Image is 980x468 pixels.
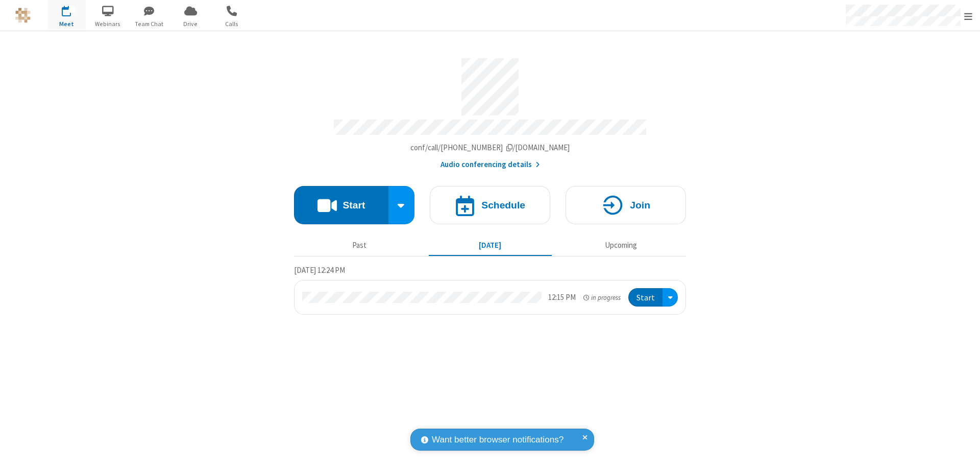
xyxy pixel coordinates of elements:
[89,19,127,29] span: Webinars
[294,264,686,315] section: Today's Meetings
[213,19,251,29] span: Calls
[294,51,686,171] section: Account details
[481,200,525,210] h4: Schedule
[388,186,415,224] div: Start conference options
[663,288,678,307] div: Open menu
[410,143,570,152] span: Copy my meeting room link
[294,265,345,275] span: [DATE] 12:24 PM
[429,236,552,255] button: [DATE]
[430,186,550,224] button: Schedule
[583,293,621,302] em: in progress
[47,19,86,29] span: Meet
[130,19,168,29] span: Team Chat
[954,441,972,461] iframe: Chat
[630,200,650,210] h4: Join
[15,8,31,23] img: QA Selenium DO NOT DELETE OR CHANGE
[440,159,540,171] button: Audio conferencing details
[342,200,365,210] h4: Start
[559,236,682,255] button: Upcoming
[69,6,76,13] div: 1
[432,433,563,447] span: Want better browser notifications?
[298,236,421,255] button: Past
[171,19,210,29] span: Drive
[548,292,576,303] div: 12:15 PM
[410,142,570,154] button: Copy my meeting room linkCopy my meeting room link
[294,186,388,224] button: Start
[566,186,686,224] button: Join
[628,288,663,307] button: Start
